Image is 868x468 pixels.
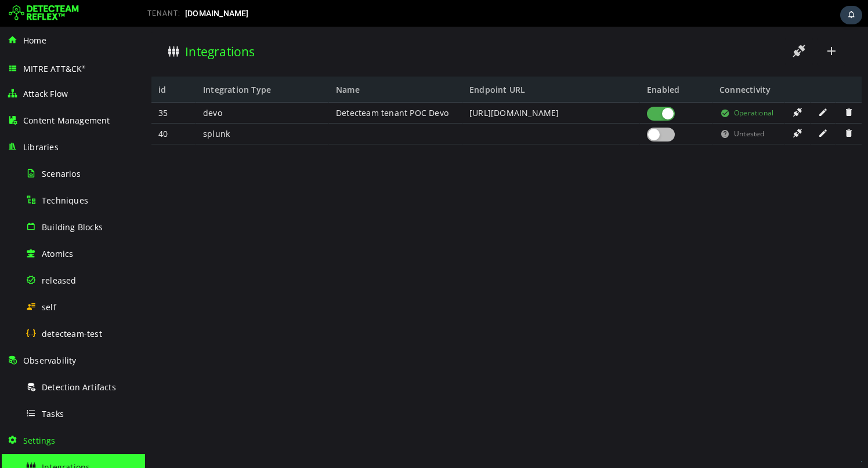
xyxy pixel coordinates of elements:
span: [DOMAIN_NAME] [185,9,249,18]
span: Techniques [42,195,88,206]
span: self [42,302,56,313]
span: Settings [23,435,56,446]
span: Libraries [23,142,59,153]
span: Detection Artifacts [42,382,116,393]
div: 35 [6,76,51,97]
div: Name [184,50,317,76]
sup: ® [82,64,85,70]
span: Atomics [42,248,73,259]
div: Integration Type [51,50,184,76]
span: Untested [589,97,620,118]
div: 40 [6,97,51,118]
span: Tasks [42,408,64,419]
div: Task Notifications [840,6,862,24]
span: Content Management [23,115,110,126]
div: Detecteam tenant POC Devo [184,76,317,97]
span: released [42,275,77,286]
img: Detecteam logo [9,4,79,23]
span: Operational [589,76,628,97]
span: TENANT: [147,9,180,17]
div: Enabled [495,50,567,76]
h3: Integrations [40,17,110,33]
span: MITRE ATT&CK [23,63,86,74]
span: Scenarios [42,168,81,179]
span: Attack Flow [23,88,68,99]
div: Endpoint URL [317,50,495,76]
span: Observability [23,355,77,366]
span: Home [23,35,46,46]
div: [URL][DOMAIN_NAME] [317,76,495,97]
span: detecteam-test [42,328,102,339]
div: splunk [51,97,184,118]
div: Connectivity Status [567,50,640,76]
div: id [6,50,51,76]
div: devo [51,76,184,97]
span: Building Blocks [42,222,103,233]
